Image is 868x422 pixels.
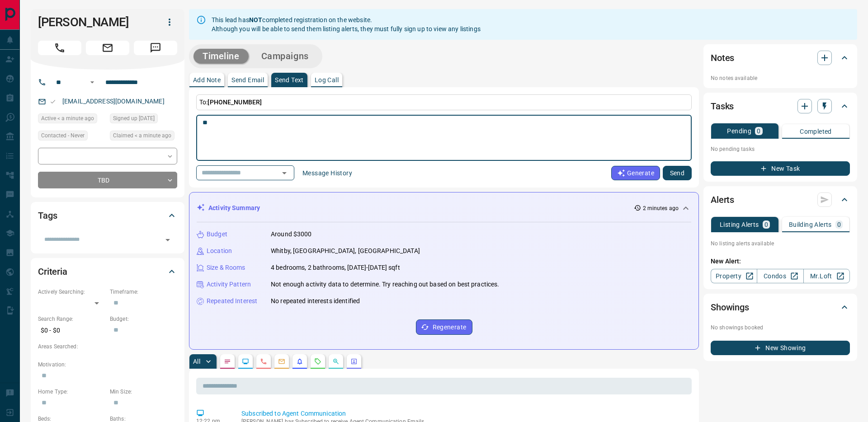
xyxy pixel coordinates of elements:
[110,131,177,143] div: Wed Oct 15 2025
[193,358,200,365] p: All
[260,358,267,365] svg: Calls
[711,189,850,211] div: Alerts
[62,98,165,105] a: [EMAIL_ADDRESS][DOMAIN_NAME]
[38,172,177,188] div: TBD
[38,288,105,296] p: Actively Searching:
[711,47,850,69] div: Notes
[113,131,171,140] span: Claimed < a minute ago
[271,246,420,256] p: Whitby, [GEOGRAPHIC_DATA], [GEOGRAPHIC_DATA]
[87,77,98,88] button: Open
[275,77,304,83] p: Send Text
[720,221,759,228] p: Listing Alerts
[38,315,105,323] p: Search Range:
[86,41,129,55] span: Email
[314,358,321,365] svg: Requests
[296,358,303,365] svg: Listing Alerts
[711,51,734,65] h2: Notes
[50,98,56,105] svg: Email Valid
[711,257,850,266] p: New Alert:
[803,269,850,283] a: Mr.Loft
[38,261,177,282] div: Criteria
[207,263,245,272] p: Size & Rooms
[711,99,734,113] h2: Tasks
[711,192,734,207] h2: Alerts
[711,239,850,248] p: No listing alerts available
[271,230,312,239] p: Around $3000
[38,113,105,126] div: Wed Oct 15 2025
[196,94,692,110] p: To:
[193,77,221,83] p: Add Note
[193,49,249,64] button: Timeline
[38,41,81,55] span: Call
[38,205,177,226] div: Tags
[110,388,177,396] p: Min Size:
[711,142,850,156] p: No pending tasks
[711,300,749,314] h2: Showings
[208,203,260,213] p: Activity Summary
[789,221,832,228] p: Building Alerts
[207,296,257,306] p: Repeated Interest
[134,41,177,55] span: Message
[207,280,251,289] p: Activity Pattern
[764,221,768,228] p: 0
[711,296,850,318] div: Showings
[332,358,340,365] svg: Opportunities
[278,358,285,365] svg: Emails
[297,166,358,180] button: Message History
[757,128,760,134] p: 0
[727,128,751,134] p: Pending
[643,204,679,212] p: 2 minutes ago
[711,161,850,176] button: New Task
[711,341,850,355] button: New Showing
[350,358,358,365] svg: Agent Actions
[38,264,67,279] h2: Criteria
[212,12,481,37] div: This lead has completed registration on the website. Although you will be able to send them listi...
[242,358,249,365] svg: Lead Browsing Activity
[271,280,500,289] p: Not enough activity data to determine. Try reaching out based on best practices.
[207,230,227,239] p: Budget
[224,358,231,365] svg: Notes
[38,15,148,29] h1: [PERSON_NAME]
[231,77,264,83] p: Send Email
[315,77,339,83] p: Log Call
[711,74,850,82] p: No notes available
[207,246,232,256] p: Location
[161,234,174,246] button: Open
[611,166,660,180] button: Generate
[249,16,262,23] strong: NOT
[663,166,692,180] button: Send
[800,128,832,135] p: Completed
[38,361,177,369] p: Motivation:
[278,167,291,179] button: Open
[271,296,360,306] p: No repeated interests identified
[41,131,85,140] span: Contacted - Never
[38,323,105,338] p: $0 - $0
[241,409,688,418] p: Subscribed to Agent Communication
[757,269,803,283] a: Condos
[113,114,155,123] span: Signed up [DATE]
[711,95,850,117] div: Tasks
[416,319,472,335] button: Regenerate
[711,324,850,332] p: No showings booked
[38,208,57,223] h2: Tags
[252,49,318,64] button: Campaigns
[38,342,177,351] p: Areas Searched:
[271,263,400,272] p: 4 bedrooms, 2 bathrooms, [DATE]-[DATE] sqft
[110,315,177,323] p: Budget:
[837,221,841,228] p: 0
[41,114,94,123] span: Active < a minute ago
[110,288,177,296] p: Timeframe:
[197,200,691,216] div: Activity Summary2 minutes ago
[208,98,262,106] span: [PHONE_NUMBER]
[711,269,757,283] a: Property
[110,113,177,126] div: Tue Feb 01 2022
[38,388,105,396] p: Home Type:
